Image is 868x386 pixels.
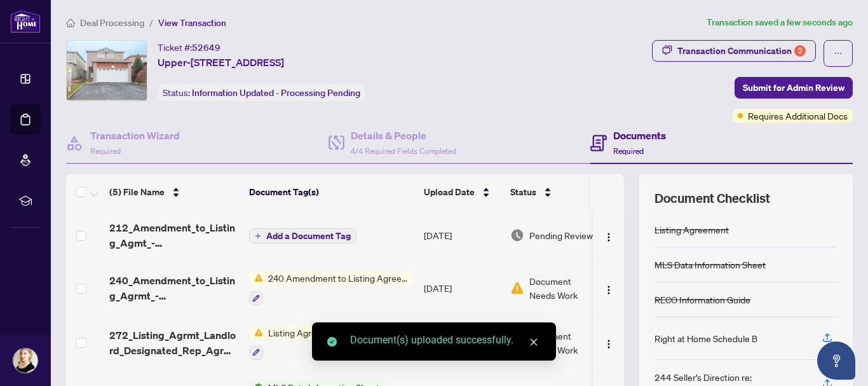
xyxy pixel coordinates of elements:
img: Logo [604,339,614,349]
span: plus [255,233,261,239]
span: Document Needs Work [529,329,595,357]
div: MLS Data Information Sheet [654,258,766,272]
span: Upper-[STREET_ADDRESS] [158,55,284,70]
span: Upload Date [424,185,475,199]
td: [DATE] [419,210,505,261]
span: 240 Amendment to Listing Agreement - Authority to Offer for Sale Price Change/Extension/Amendment(s) [263,271,414,285]
div: Status: [158,84,365,101]
span: View Transaction [158,17,226,29]
button: Status IconListing Agreement [249,326,348,360]
td: [DATE] [419,315,505,370]
h4: Details & People [351,128,456,143]
button: Logo [599,278,619,298]
h4: Transaction Wizard [90,128,180,143]
h4: Documents [613,128,666,143]
span: ellipsis [834,49,843,58]
div: Listing Agreement [654,223,729,237]
span: Status [510,185,536,199]
td: [DATE] [419,261,505,315]
button: Logo [599,333,619,353]
div: Document(s) uploaded successfully. [350,333,541,348]
span: Listing Agreement [263,326,348,340]
div: Transaction Communication [677,41,806,61]
span: home [66,18,75,27]
span: Required [613,146,644,156]
span: 4/4 Required Fields Completed [351,146,456,156]
span: Required [90,146,121,156]
img: Logo [604,285,614,295]
button: Add a Document Tag [249,228,356,244]
span: 212_Amendment_to_Listing_Agmt_-_Authority_to_Offer_for_Lease_-_Price_-_PropTx-[PERSON_NAME] 1.pdf [109,220,239,251]
article: Transaction saved a few seconds ago [707,15,853,30]
th: Document Tag(s) [244,174,419,210]
img: Status Icon [249,271,263,285]
span: (5) File Name [109,185,165,199]
span: 272_Listing_Agrmt_Landlord_Designated_Rep_Agrmt_Auth_to_Offer_for_Lease_-_PropTx-[PERSON_NAME].pdf [109,327,239,358]
span: Document Checklist [654,190,770,207]
button: Logo [599,225,619,245]
span: 240_Amendment_to_Listing_Agrmt_-_Price_Change_Extension_Amendment__A__-_PropTx-[PERSON_NAME].pdf [109,273,239,303]
th: Status [505,174,613,210]
span: close [529,338,538,347]
span: Document Needs Work [529,274,595,302]
button: Add a Document Tag [249,228,356,244]
li: / [149,15,153,30]
span: Deal Processing [80,17,144,29]
img: Logo [604,232,614,242]
a: Close [527,335,541,349]
button: Status Icon240 Amendment to Listing Agreement - Authority to Offer for Sale Price Change/Extensio... [249,271,414,305]
img: Document Status [510,281,524,295]
img: logo [10,10,41,33]
th: Upload Date [419,174,505,210]
button: Open asap [817,341,855,380]
img: Profile Icon [13,348,37,373]
span: 52649 [192,42,220,53]
span: check-circle [327,337,337,347]
span: Add a Document Tag [266,231,351,240]
div: Ticket #: [158,40,220,55]
button: Transaction Communication2 [652,40,816,62]
img: Status Icon [249,326,263,340]
img: IMG-W12394485_1.jpg [67,41,147,100]
img: Document Status [510,228,524,242]
th: (5) File Name [104,174,244,210]
div: RECO Information Guide [654,293,750,307]
span: Information Updated - Processing Pending [192,87,360,99]
div: Right at Home Schedule B [654,331,757,345]
span: Pending Review [529,228,593,242]
span: Submit for Admin Review [743,78,844,98]
span: Requires Additional Docs [748,109,848,123]
button: Submit for Admin Review [735,77,853,99]
div: 2 [794,45,806,57]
